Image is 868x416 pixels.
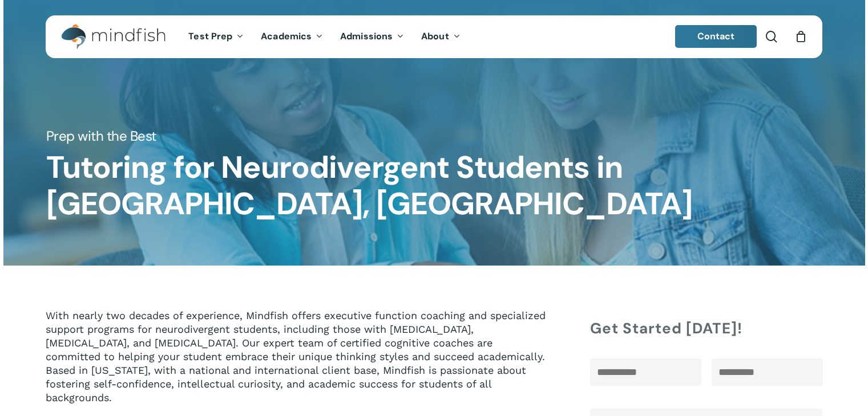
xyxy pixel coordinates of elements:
[697,30,735,42] span: Contact
[188,30,232,42] span: Test Prep
[46,15,822,58] header: Main Menu
[46,149,822,222] h1: Tutoring for Neurodivergent Students in [GEOGRAPHIC_DATA], [GEOGRAPHIC_DATA]
[421,30,449,42] span: About
[675,25,757,48] a: Contact
[252,32,332,42] a: Academics
[590,318,822,338] h4: Get Started [DATE]!
[180,32,252,42] a: Test Prep
[794,30,807,43] a: Cart
[413,32,469,42] a: About
[180,15,469,58] nav: Main Menu
[261,30,312,42] span: Academics
[46,127,822,145] h5: Prep with the Best
[332,32,413,42] a: Admissions
[340,30,393,42] span: Admissions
